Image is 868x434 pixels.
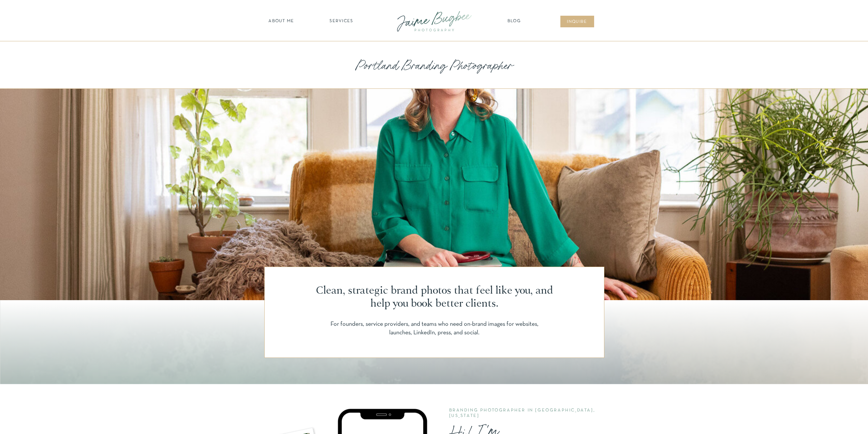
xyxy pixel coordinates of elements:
a: inqUIre [563,19,591,26]
a: SERVICES [322,18,361,25]
a: Blog [506,18,523,25]
p: Clean, strategic brand photos that feel like you, and help you book better clients. [312,284,557,310]
p: For founders, service providers, and teams who need on-brand images for websites, launches, Linke... [328,320,541,339]
h2: branding photographer in [GEOGRAPHIC_DATA], [US_STATE] [449,408,598,414]
a: about ME [267,18,296,25]
h1: Portland Branding Photographer [351,57,517,73]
